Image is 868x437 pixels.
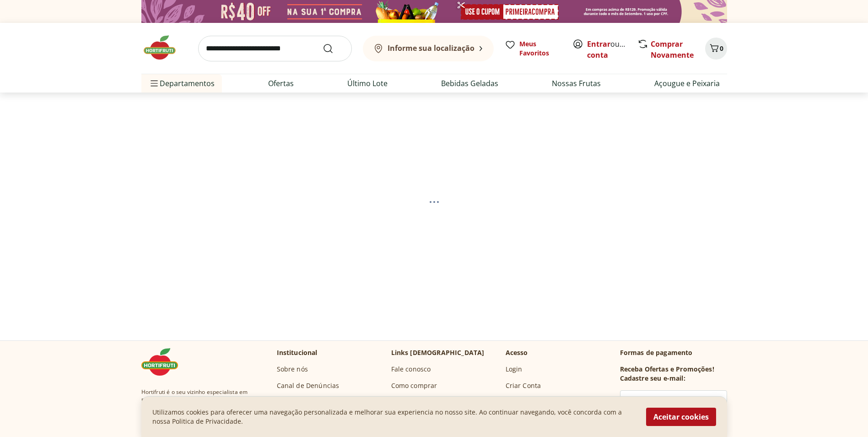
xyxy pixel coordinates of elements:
a: Meus Favoritos [505,39,561,58]
p: Formas de pagamento [620,348,727,357]
p: Institucional [277,348,318,357]
a: Comprar Novamente [651,39,694,60]
a: Açougue e Peixaria [654,78,720,89]
a: Canal de Denúncias [277,381,340,390]
p: Acesso [506,348,528,357]
img: Hortifruti [141,34,187,61]
span: Departamentos [149,72,215,94]
button: Submit Search [323,43,345,54]
h3: Cadastre seu e-mail: [620,374,685,383]
span: Meus Favoritos [519,39,561,58]
a: Sobre nós [277,365,308,374]
input: search [198,36,352,61]
a: Nossas Frutas [552,78,601,89]
p: Utilizamos cookies para oferecer uma navegação personalizada e melhorar sua experiencia no nosso ... [152,408,635,426]
h3: Receba Ofertas e Promoções! [620,365,714,374]
a: Ofertas [268,78,294,89]
span: ou [587,38,628,60]
a: Como comprar [391,381,437,390]
button: Informe sua localização [363,36,494,61]
span: 0 [720,44,723,53]
a: Fale conosco [391,365,431,374]
a: Último Lote [347,78,388,89]
img: Hortifruti [141,348,187,376]
button: Carrinho [705,38,727,60]
p: Links [DEMOGRAPHIC_DATA] [391,348,485,357]
b: Informe sua localização [388,43,474,53]
a: Login [506,365,523,374]
a: Criar Conta [506,381,541,390]
a: Criar conta [587,39,637,60]
a: Bebidas Geladas [441,78,498,89]
a: Entrar [587,39,610,49]
button: Menu [149,72,160,94]
button: Aceitar cookies [646,408,716,426]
